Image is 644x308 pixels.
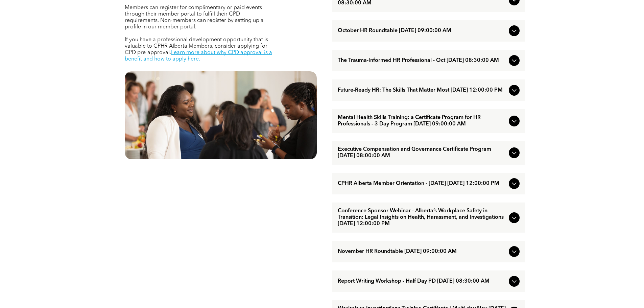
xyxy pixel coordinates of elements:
[338,87,506,94] span: Future-Ready HR: The Skills That Matter Most [DATE] 12:00:00 PM
[338,28,506,34] span: October HR Roundtable [DATE] 09:00:00 AM
[338,278,506,285] span: Report Writing Workshop - Half Day PD [DATE] 08:30:00 AM
[338,115,506,127] span: Mental Health Skills Training: a Certificate Program for HR Professionals - 3 Day Program [DATE] ...
[125,37,268,55] span: If you have a professional development opportunity that is valuable to CPHR Alberta Members, cons...
[338,181,506,187] span: CPHR Alberta Member Orientation - [DATE] [DATE] 12:00:00 PM
[338,248,506,255] span: November HR Roundtable [DATE] 09:00:00 AM
[125,50,272,62] a: Learn more about why CPD approval is a benefit and how to apply here.
[338,208,506,227] span: Conference Sponsor Webinar - Alberta’s Workplace Safety in Transition: Legal Insights on Health, ...
[338,146,506,159] span: Executive Compensation and Governance Certificate Program [DATE] 08:00:00 AM
[338,57,506,64] span: The Trauma-Informed HR Professional - Oct [DATE] 08:30:00 AM
[125,5,264,30] span: Members can register for complimentary or paid events through their member portal to fulfill thei...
